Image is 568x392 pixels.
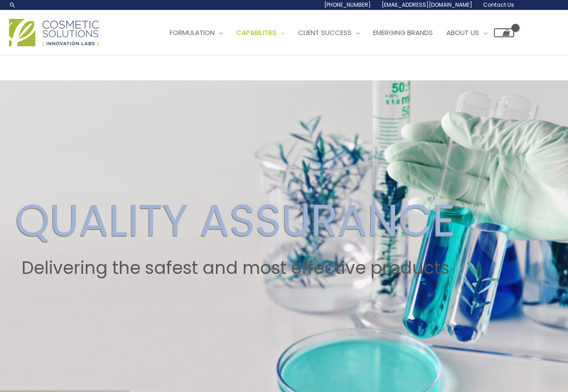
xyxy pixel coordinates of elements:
[156,19,514,46] nav: Site Navigation
[9,1,16,9] a: Search icon link
[236,28,277,37] span: Capabilities
[229,19,291,46] a: Capabilities
[163,19,229,46] a: Formulation
[324,1,371,9] span: [PHONE_NUMBER]
[15,194,455,247] h2: QUALITY ASSURANCE
[170,28,215,37] span: Formulation
[382,1,472,9] span: [EMAIL_ADDRESS][DOMAIN_NAME]
[494,28,514,37] a: View Shopping Cart, empty
[9,19,99,46] img: Cosmetic Solutions Logo
[366,19,440,46] a: Emerging Brands
[440,19,494,46] a: About Us
[298,28,352,37] span: Client Success
[373,28,433,37] span: Emerging Brands
[446,28,479,37] span: About Us
[15,258,455,278] h2: Delivering the safest and most effective products
[291,19,366,46] a: Client Success
[483,1,514,9] span: Contact Us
